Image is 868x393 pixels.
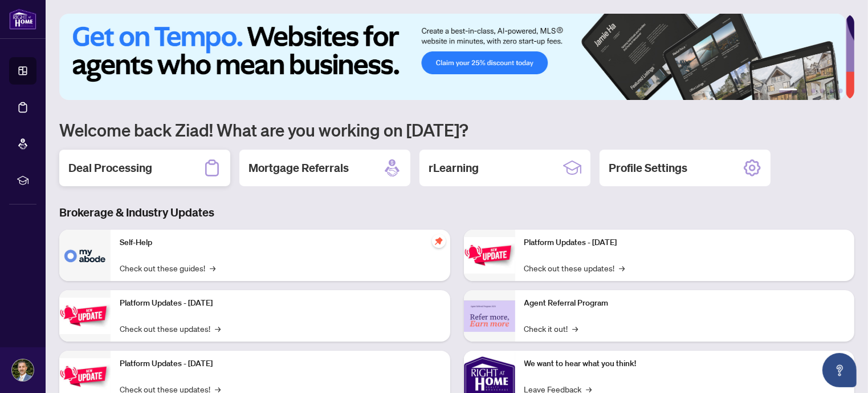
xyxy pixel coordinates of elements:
[429,160,479,176] h2: rLearning
[120,262,215,274] a: Check out these guides!→
[9,9,36,30] img: logo
[609,160,687,176] h2: Profile Settings
[59,298,111,334] img: Platform Updates - September 16, 2025
[822,353,857,387] button: Open asap
[620,262,625,274] span: →
[820,89,825,93] button: 4
[12,359,34,381] img: Profile Icon
[432,234,446,248] span: pushpin
[215,322,221,335] span: →
[573,322,578,335] span: →
[524,358,846,370] p: We want to hear what you think!
[829,89,834,93] button: 5
[210,262,215,274] span: →
[524,322,578,335] a: Check it out!→
[120,297,441,310] p: Platform Updates - [DATE]
[802,89,806,93] button: 2
[120,322,221,335] a: Check out these updates!→
[838,89,843,93] button: 6
[248,160,349,176] h2: Mortgage Referrals
[59,14,846,100] img: Slide 0
[524,297,846,310] p: Agent Referral Program
[464,300,515,332] img: Agent Referral Program
[120,236,441,249] p: Self-Help
[59,119,854,141] h1: Welcome back Ziad! What are you working on [DATE]?
[811,89,816,93] button: 3
[68,160,152,176] h2: Deal Processing
[524,262,625,274] a: Check out these updates!→
[524,236,846,249] p: Platform Updates - [DATE]
[779,89,797,93] button: 1
[59,204,854,220] h3: Brokerage & Industry Updates
[120,358,441,370] p: Platform Updates - [DATE]
[59,230,111,281] img: Self-Help
[464,237,515,273] img: Platform Updates - June 23, 2025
